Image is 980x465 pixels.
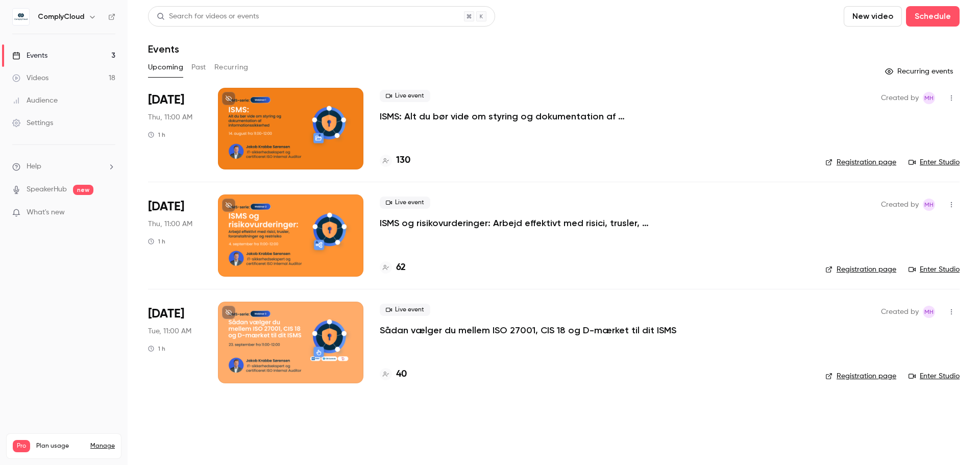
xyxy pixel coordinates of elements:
[12,95,58,106] div: Audience
[12,118,53,128] div: Settings
[380,261,406,275] a: 62
[148,43,179,55] h1: Events
[881,306,919,318] span: Created by
[148,131,165,139] div: 1 h
[380,90,430,102] span: Live event
[148,92,184,108] span: [DATE]
[27,207,65,218] span: What's new
[13,9,29,25] img: ComplyCloud
[148,326,191,336] span: Tue, 11:00 AM
[923,199,935,211] span: Maibrit Hovedskou
[380,304,430,316] span: Live event
[73,185,93,195] span: new
[148,237,165,246] div: 1 h
[825,264,896,275] a: Registration page
[12,51,47,61] div: Events
[881,92,919,104] span: Created by
[148,194,202,276] div: Sep 4 Thu, 11:00 AM (Europe/Copenhagen)
[27,184,67,195] a: SpeakerHub
[396,154,410,167] h4: 130
[12,73,48,83] div: Videos
[825,157,896,167] a: Registration page
[924,92,934,104] span: MH
[909,157,960,167] a: Enter Studio
[380,368,407,381] a: 40
[148,306,184,322] span: [DATE]
[148,199,184,215] span: [DATE]
[380,217,686,229] a: ISMS og risikovurderinger: Arbejd effektivt med risici, trusler, foranstaltninger og restrisiko
[844,6,902,27] button: New video
[148,345,165,353] div: 1 h
[380,324,676,336] a: Sådan vælger du mellem ISO 27001, CIS 18 og D-mærket til dit ISMS
[396,261,406,275] h4: 62
[380,197,430,209] span: Live event
[103,208,115,217] iframe: Noticeable Trigger
[380,110,686,123] a: ISMS: Alt du bør vide om styring og dokumentation af informationssikkerhed
[214,59,249,76] button: Recurring
[90,442,115,450] a: Manage
[12,161,115,172] li: help-dropdown-opener
[906,6,960,27] button: Schedule
[909,264,960,275] a: Enter Studio
[924,306,934,318] span: MH
[924,199,934,211] span: MH
[148,219,192,229] span: Thu, 11:00 AM
[880,63,960,80] button: Recurring events
[148,302,202,383] div: Sep 23 Tue, 11:00 AM (Europe/Copenhagen)
[191,59,206,76] button: Past
[881,199,919,211] span: Created by
[38,12,84,22] h6: ComplyCloud
[396,368,407,381] h4: 40
[923,306,935,318] span: Maibrit Hovedskou
[157,11,259,22] div: Search for videos or events
[13,440,30,452] span: Pro
[380,154,410,167] a: 130
[148,112,192,123] span: Thu, 11:00 AM
[923,92,935,104] span: Maibrit Hovedskou
[27,161,41,172] span: Help
[36,442,84,450] span: Plan usage
[825,371,896,381] a: Registration page
[148,59,183,76] button: Upcoming
[909,371,960,381] a: Enter Studio
[148,88,202,169] div: Aug 14 Thu, 11:00 AM (Europe/Copenhagen)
